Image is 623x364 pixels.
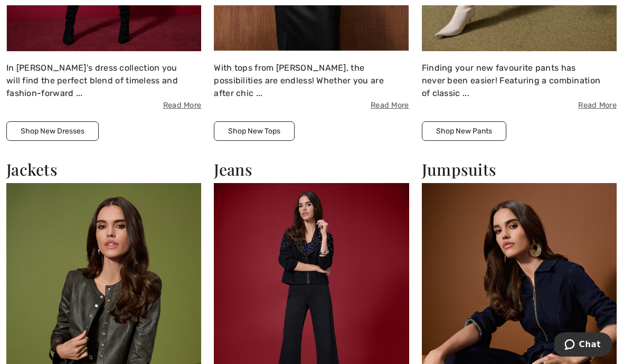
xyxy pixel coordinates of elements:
span: Read More [422,100,617,111]
h2: Jackets [6,160,201,179]
iframe: Opens a widget where you can chat to one of our agents [554,332,612,359]
button: Shop New Dresses [6,121,99,141]
button: Shop New Pants [422,121,506,141]
button: Shop New Tops [214,121,295,141]
div: With tops from [PERSON_NAME], the possibilities are endless! Whether you are after chic ... [214,62,409,111]
h2: Jeans [214,160,409,179]
h2: Jumpsuits [422,160,617,179]
span: Read More [6,100,201,111]
span: Read More [214,100,409,111]
div: In [PERSON_NAME]'s dress collection you will find the perfect blend of timeless and fashion-forwa... [6,62,201,111]
div: Finding your new favourite pants has never been easier! Featuring a combination of classic ... [422,62,617,111]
